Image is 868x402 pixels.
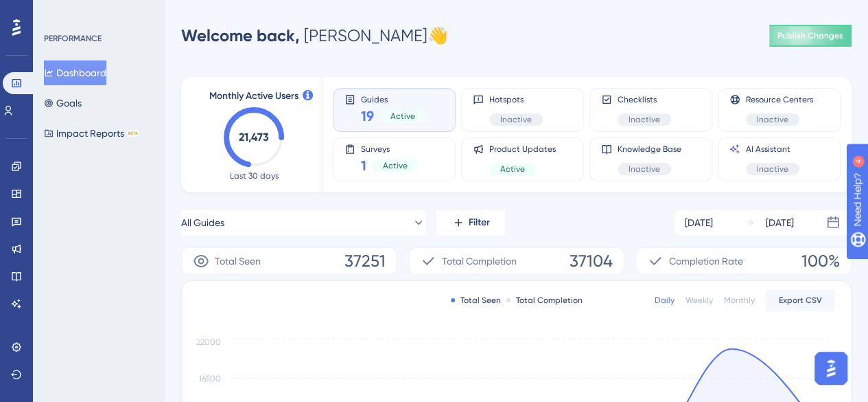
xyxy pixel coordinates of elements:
span: Filter [469,214,490,231]
span: Active [500,164,525,175]
span: Active [390,111,415,122]
button: All Guides [181,209,425,236]
span: Checklists [618,94,671,105]
span: Completion Rate [669,253,743,269]
button: Dashboard [44,60,106,85]
span: 37251 [344,250,386,272]
button: Impact ReportsBETA [44,121,139,146]
span: Guides [361,94,426,104]
span: Inactive [500,114,532,125]
span: Active [383,160,408,171]
span: Product Updates [489,144,556,155]
span: Inactive [629,114,660,125]
span: All Guides [181,214,224,231]
button: Filter [436,209,505,236]
span: Total Completion [442,253,517,269]
span: Need Help? [32,3,86,20]
button: Goals [44,91,82,115]
span: Welcome back, [181,25,300,45]
iframe: UserGuiding AI Assistant Launcher [810,348,852,389]
span: 1 [361,156,366,175]
div: Total Seen [451,295,501,306]
span: Inactive [757,114,788,125]
span: 100% [801,250,840,272]
span: Total Seen [215,253,261,269]
div: 4 [95,7,99,18]
span: Export CSV [779,295,822,306]
div: [DATE] [685,214,713,231]
span: Inactive [629,164,660,175]
text: 21,473 [239,131,269,144]
span: Last 30 days [230,170,279,181]
span: Inactive [757,164,788,175]
button: Export CSV [766,289,834,311]
div: BETA [127,130,139,137]
button: Publish Changes [769,25,852,47]
tspan: 16500 [199,374,221,383]
span: Surveys [361,144,419,153]
div: Total Completion [506,295,583,306]
span: 37104 [570,250,613,272]
span: Hotspots [489,94,543,105]
div: [PERSON_NAME] 👋 [181,25,448,47]
span: 19 [361,107,374,126]
div: [DATE] [766,214,794,231]
div: Monthly [724,295,755,306]
span: Monthly Active Users [209,88,298,104]
div: Daily [655,295,675,306]
tspan: 22000 [196,337,221,347]
span: Knowledge Base [618,144,681,155]
span: AI Assistant [746,144,799,155]
span: Publish Changes [777,30,843,41]
div: PERFORMANCE [44,33,102,44]
div: Weekly [685,295,713,306]
span: Resource Centers [746,94,813,105]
